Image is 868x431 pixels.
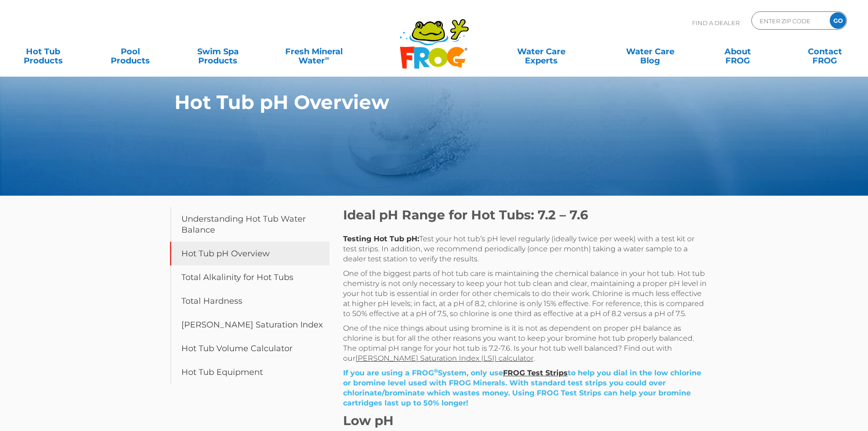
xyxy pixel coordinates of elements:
[486,42,596,61] a: Water CareExperts
[170,207,329,242] a: Understanding Hot Tub Water Balance
[175,91,653,113] h1: Hot Tub pH Overview
[97,42,164,61] a: PoolProducts
[343,234,419,243] span: Testing Hot Tub pH:
[9,42,77,61] a: Hot TubProducts
[170,242,329,265] a: Hot Tub pH Overview
[170,265,329,289] a: Total Alkalinity for Hot Tubs
[434,367,438,374] span: ®
[759,14,820,27] input: Zip Code Form
[170,313,329,337] a: [PERSON_NAME] Saturation Index
[616,42,684,61] a: Water CareBlog
[791,42,859,61] a: ContactFROG
[830,12,846,29] input: GO
[170,289,329,313] a: Total Hardness
[271,42,356,61] a: Fresh MineralWater∞
[343,413,708,428] h2: Low pH
[704,42,771,61] a: AboutFROG
[343,369,701,407] span: If you are using a FROG System, only use to help you dial in the low chlorine or bromine level us...
[343,234,708,264] p: Test your hot tub’s pH level regularly (ideally twice per week) with a test kit or test strips. I...
[184,42,252,61] a: Swim SpaProducts
[170,360,329,384] a: Hot Tub Equipment
[692,11,740,34] p: Find A Dealer
[343,323,708,363] p: One of the nice things about using bromine is it is not as dependent on proper pH balance as chlo...
[325,54,329,62] sup: ∞
[503,369,568,377] a: FROG Test Strips
[343,269,708,319] p: One of the biggest parts of hot tub care is maintaining the chemical balance in your hot tub. Hot...
[355,354,534,363] a: [PERSON_NAME] Saturation Index (LSI) calculator
[170,337,329,360] a: Hot Tub Volume Calculator
[343,207,708,223] h2: Ideal pH Range for Hot Tubs: 7.2 – 7.6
